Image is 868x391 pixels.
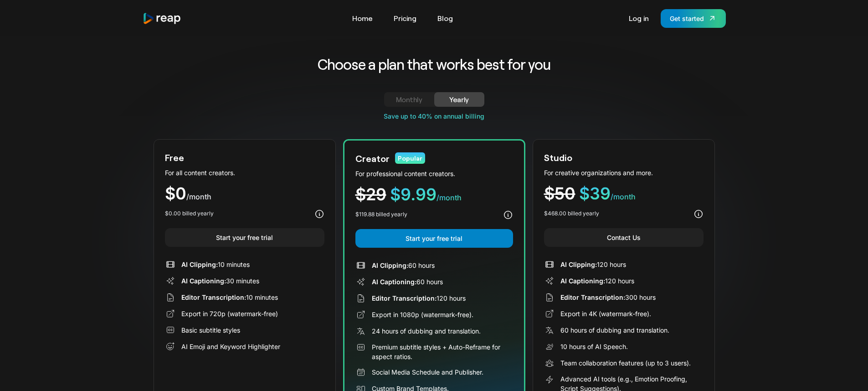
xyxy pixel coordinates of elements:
div: For all content creators. [165,168,324,177]
div: 120 hours [372,293,466,303]
a: Start your free trial [165,228,324,247]
div: $468.00 billed yearly [544,209,599,218]
span: Editor Transcription: [181,293,246,301]
span: Editor Transcription: [560,293,625,301]
div: Free [165,151,184,164]
div: $0.00 billed yearly [165,209,214,218]
div: Basic subtitle styles [181,325,240,335]
div: 60 hours of dubbing and translation. [560,325,669,335]
div: 60 hours [372,261,435,270]
span: AI Clipping: [560,261,597,268]
a: Contact Us [544,228,704,247]
div: 300 hours [560,292,656,302]
div: Popular [395,152,425,164]
span: AI Clipping: [372,261,408,269]
div: Premium subtitle styles + Auto-Reframe for aspect ratios. [372,342,513,361]
span: /month [437,193,462,202]
span: $29 [355,184,386,204]
div: Monthly [395,94,423,105]
div: $119.88 billed yearly [355,210,407,219]
img: reap logo [143,12,182,25]
span: AI Captioning: [560,277,605,285]
div: Studio [544,151,572,164]
div: Team collaboration features (up to 3 users). [560,358,691,368]
div: 60 hours [372,277,443,287]
div: AI Emoji and Keyword Highlighter [181,342,280,351]
span: $39 [579,183,611,203]
h2: Choose a plan that works best for you [246,55,622,74]
div: 30 minutes [181,276,259,286]
span: AI Captioning: [372,278,416,286]
span: Editor Transcription: [372,294,437,302]
span: AI Captioning: [181,277,226,285]
span: /month [186,192,211,201]
span: $50 [544,183,575,203]
div: Export in 720p (watermark-free) [181,309,278,318]
span: $9.99 [390,184,437,204]
span: AI Clipping: [181,261,218,268]
a: Start your free trial [355,229,513,248]
div: 10 minutes [181,260,250,269]
div: Save up to 40% on annual billing [154,111,715,121]
div: 24 hours of dubbing and translation. [372,326,481,336]
div: 10 hours of AI Speech. [560,342,628,351]
div: 10 minutes [181,292,278,302]
div: For creative organizations and more. [544,168,704,177]
div: Get started [670,14,704,23]
div: 120 hours [560,260,626,269]
a: Log in [624,11,653,26]
a: Blog [433,11,457,26]
div: $0 [165,185,324,202]
div: Export in 4K (watermark-free). [560,309,651,318]
div: Yearly [445,94,473,105]
div: Export in 1080p (watermark-free). [372,310,473,319]
a: Home [348,11,377,26]
div: For professional content creators. [355,169,513,178]
a: Pricing [389,11,421,26]
div: Social Media Schedule and Publisher. [372,367,483,377]
div: Creator [355,151,390,165]
span: /month [611,192,636,201]
div: 120 hours [560,276,634,286]
a: Get started [661,9,726,28]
